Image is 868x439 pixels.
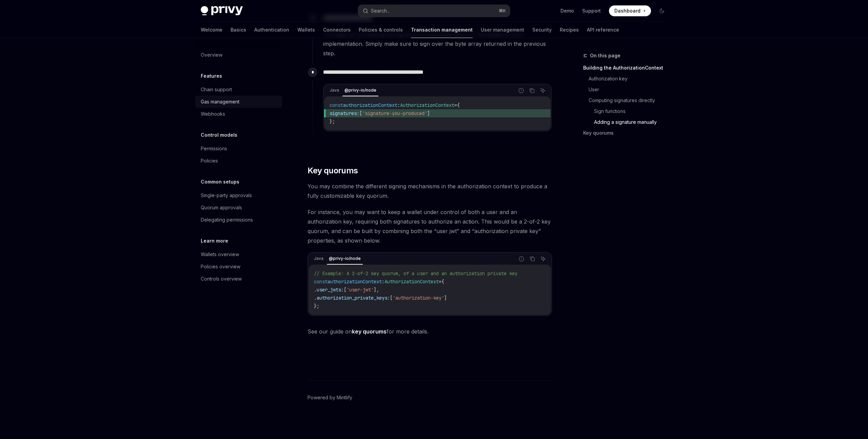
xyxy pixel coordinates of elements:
span: ], [374,287,379,293]
span: // Example: A 2-of-2 key quorum, of a user and an authorization private key [314,270,517,276]
span: : [397,102,400,108]
div: Single-party approvals [201,191,252,199]
a: Permissions [195,142,282,155]
span: On this page [590,52,620,60]
div: @privy-io/node [327,254,363,263]
a: Security [532,22,552,38]
span: You may combine the different signing mechanisms in the authorization context to produce a fully ... [308,182,552,201]
div: @privy-io/node [342,86,378,94]
div: Webhooks [201,110,225,118]
a: Controls overview [195,273,282,285]
span: The logic for producing the signature is fully dependent on the details of your implementation. S... [323,30,552,58]
span: signatures: [330,110,359,116]
a: Gas management [195,96,282,108]
a: Demo [560,7,574,14]
span: const [314,279,328,285]
a: Connectors [323,22,351,38]
div: Chain support [201,85,232,94]
button: Copy the contents from the code block [528,254,537,263]
span: Key quorums [308,165,358,176]
span: const [330,102,343,108]
a: Computing signatures directly [589,95,673,106]
a: API reference [587,22,619,38]
a: Wallets [297,22,315,38]
span: . [314,287,317,293]
h5: Common setups [201,178,239,186]
a: Policies overview [195,261,282,273]
button: Ask AI [538,86,547,95]
span: authorization_private_keys: [317,295,390,301]
a: Dashboard [609,5,651,16]
span: 'signature-you-produced' [362,110,427,116]
a: Welcome [201,22,222,38]
a: User management [481,22,524,38]
a: key quorums [352,328,387,335]
span: For instance, you may want to keep a wallet under control of both a user and an authorization key... [308,207,552,245]
span: . [314,295,317,301]
a: Basics [231,22,246,38]
span: ] [427,110,430,116]
span: { [441,279,444,285]
span: AuthorizationContext [384,279,439,285]
img: dark logo [201,6,243,16]
a: Sign functions [594,106,673,117]
a: User [589,84,673,95]
button: Toggle dark mode [656,5,667,16]
a: Policies [195,155,282,167]
button: Ask AI [539,254,548,263]
a: Adding a signature manually [594,117,673,128]
div: Controls overview [201,275,242,283]
a: Building the AuthorizationContext [583,62,673,73]
span: user_jwts: [317,287,344,293]
button: Copy the contents from the code block [528,86,536,95]
a: Authentication [254,22,289,38]
div: Java [312,254,325,263]
span: }; [314,303,319,309]
h5: Control models [201,131,237,139]
a: Support [582,7,601,14]
span: authorizationContext [343,102,397,108]
a: Authorization key [589,73,673,84]
span: ] [444,295,447,301]
a: Powered by Mintlify [308,394,352,401]
a: Transaction management [411,22,473,38]
a: Recipes [560,22,579,38]
a: Delegating permissions [195,214,282,226]
span: AuthorizationContext [400,102,454,108]
div: Gas management [201,98,239,106]
span: [ [344,287,347,293]
a: Single-party approvals [195,189,282,202]
a: Wallets overview [195,248,282,261]
div: Quorum approvals [201,204,242,212]
div: Overview [201,51,222,59]
a: Overview [195,49,282,61]
a: Quorum approvals [195,202,282,214]
button: Report incorrect code [517,86,526,95]
span: : [382,279,384,285]
span: [ [390,295,393,301]
span: = [439,279,441,285]
span: See our guide on for more details. [308,327,552,336]
h5: Learn more [201,237,228,245]
span: [ [359,110,362,116]
div: Search... [371,7,390,15]
span: }; [330,118,335,125]
div: Policies [201,157,218,165]
button: Search...⌘K [358,5,510,17]
a: Webhooks [195,108,282,120]
button: Report incorrect code [517,254,526,263]
span: 'user-jwt' [347,287,374,293]
div: Policies overview [201,263,240,271]
span: Dashboard [614,7,640,14]
div: Java [328,86,341,94]
span: ⌘ K [499,8,506,14]
span: 'authorization-key' [393,295,444,301]
a: Key quorums [583,128,673,138]
a: Chain support [195,83,282,96]
div: Permissions [201,145,227,153]
span: = [454,102,457,108]
span: authorizationContext [328,279,382,285]
span: { [457,102,460,108]
div: Delegating permissions [201,216,253,224]
h5: Features [201,72,222,80]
